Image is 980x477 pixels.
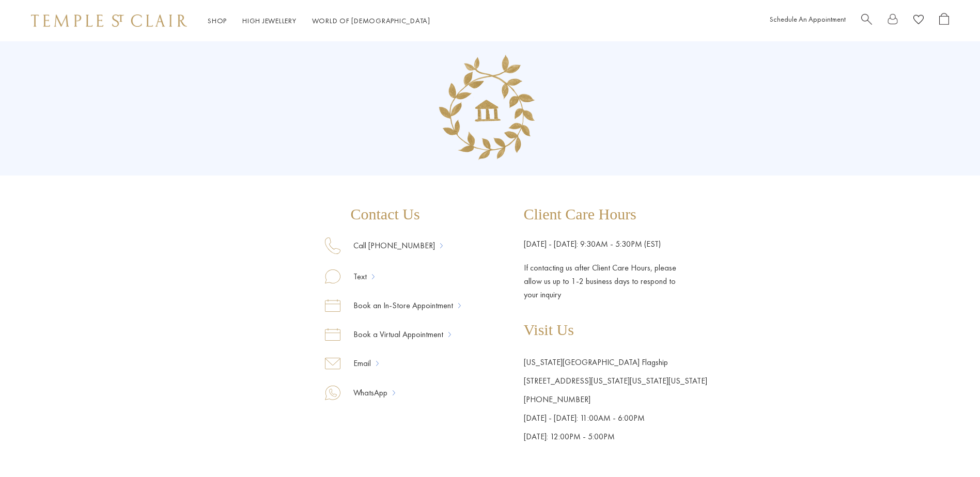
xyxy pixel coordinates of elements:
[524,206,707,222] p: Client Care Hours
[524,409,707,427] p: [DATE] - [DATE]: 11:00AM - 6:00PM
[427,45,553,172] img: Group_135.png
[939,13,949,29] a: Open Shopping Bag
[325,206,461,222] p: Contact Us
[242,16,297,25] a: High JewelleryHigh Jewellery
[340,299,458,312] a: Book an In-Store Appointment
[770,14,846,24] a: Schedule An Appointment
[928,428,970,467] iframe: Gorgias live chat messenger
[524,375,707,386] a: [STREET_ADDRESS][US_STATE][US_STATE][US_STATE]
[524,237,707,251] p: [DATE] - [DATE]: 9:30AM - 5:30PM (EST)
[340,239,440,252] a: Call [PHONE_NUMBER]
[524,251,689,301] p: If contacting us after Client Care Hours, please allow us up to 1-2 business days to respond to y...
[524,394,590,405] a: [PHONE_NUMBER]
[524,427,707,446] p: [DATE]: 12:00PM - 5:00PM
[340,386,393,400] a: WhatsApp
[913,13,924,29] a: View Wishlist
[208,16,227,25] a: ShopShop
[340,328,448,341] a: Book a Virtual Appointment
[524,322,707,338] p: Visit Us
[524,353,707,372] p: [US_STATE][GEOGRAPHIC_DATA] Flagship
[340,270,372,283] a: Text
[208,14,430,27] nav: Main navigation
[340,357,376,370] a: Email
[861,13,872,29] a: Search
[312,16,430,25] a: World of [DEMOGRAPHIC_DATA]World of [DEMOGRAPHIC_DATA]
[31,14,187,27] img: Temple St. Clair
